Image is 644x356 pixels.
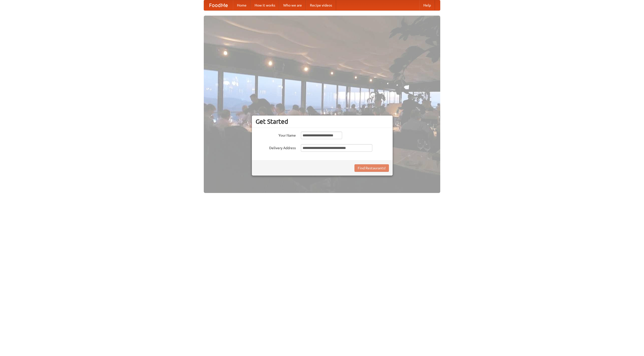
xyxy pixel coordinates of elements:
a: Who we are [279,0,306,10]
button: Find Restaurants! [354,164,389,172]
a: Recipe videos [306,0,336,10]
a: Home [233,0,251,10]
a: How it works [251,0,279,10]
a: FoodMe [204,0,233,10]
label: Delivery Address [256,144,296,150]
a: Help [419,0,435,10]
h3: Get Started [256,118,389,125]
label: Your Name [256,132,296,138]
